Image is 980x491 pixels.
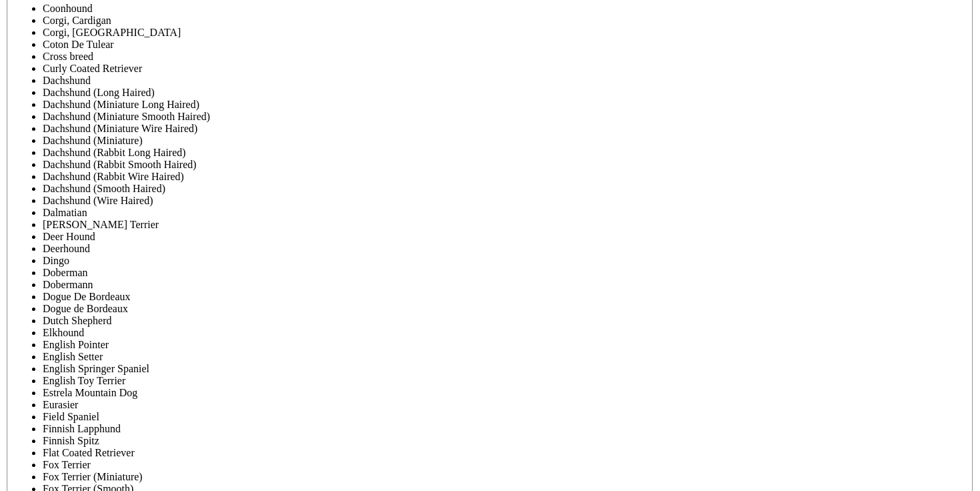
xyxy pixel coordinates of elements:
li: Curly Coated Retriever [43,63,964,75]
li: Deerhound [43,243,964,255]
li: Corgi, Cardigan [43,15,964,27]
li: Dogue de Bordeaux [43,303,964,315]
li: Dachshund (Miniature Wire Haired) [43,123,964,135]
li: Dachshund (Miniature Long Haired) [43,99,964,111]
li: Flat Coated Retriever [43,447,964,459]
li: Finnish Spitz [43,435,964,447]
li: Dachshund (Rabbit Wire Haired) [43,171,964,183]
li: English Springer Spaniel [43,363,964,375]
li: Dachshund [43,75,964,87]
li: Dachshund (Smooth Haired) [43,183,964,195]
li: Corgi, [GEOGRAPHIC_DATA] [43,27,964,39]
li: Estrela Mountain Dog [43,387,964,399]
li: Cross breed [43,51,964,63]
li: Dogue De Bordeaux [43,291,964,303]
li: Dalmatian [43,207,964,219]
li: [PERSON_NAME] Terrier [43,219,964,231]
li: Dachshund (Rabbit Smooth Haired) [43,159,964,171]
li: Fox Terrier [43,459,964,471]
li: Dachshund (Rabbit Long Haired) [43,147,964,159]
li: Dachshund (Wire Haired) [43,195,964,207]
li: English Toy Terrier [43,375,964,387]
li: Eurasier [43,399,964,411]
li: Deer Hound [43,231,964,243]
li: Coonhound [43,3,964,15]
li: English Setter [43,351,964,363]
li: Doberman [43,267,964,279]
li: Coton De Tulear [43,39,964,51]
li: Finnish Lapphund [43,423,964,435]
li: Dachshund (Miniature) [43,135,964,147]
li: Fox Terrier (Miniature) [43,471,964,483]
li: Elkhound [43,327,964,339]
li: Dachshund (Long Haired) [43,87,964,99]
li: Dutch Shepherd [43,315,964,327]
li: English Pointer [43,339,964,351]
li: Field Spaniel [43,411,964,423]
li: Dingo [43,255,964,267]
li: Dachshund (Miniature Smooth Haired) [43,111,964,123]
li: Dobermann [43,279,964,291]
